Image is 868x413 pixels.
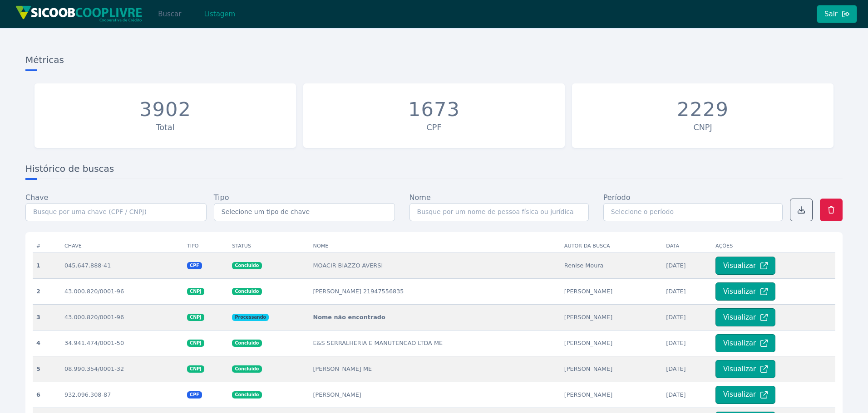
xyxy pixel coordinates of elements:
[25,162,843,179] h3: Histórico de buscas
[33,330,61,356] th: 4
[33,239,61,253] th: #
[310,304,561,330] td: Nome não encontrado
[150,5,189,23] button: Buscar
[561,253,662,278] td: Renise Moura
[561,304,662,330] td: [PERSON_NAME]
[310,239,561,253] th: Nome
[715,308,775,326] button: Visualizar
[61,330,183,356] td: 34.941.474/0001-50
[310,278,561,304] td: [PERSON_NAME] 21947556835
[25,203,207,221] input: Busque por uma chave (CPF / CNPJ)
[61,253,183,278] td: 045.647.888-41
[603,192,631,203] label: Período
[232,365,261,373] span: Concluido
[715,257,775,275] button: Visualizar
[310,253,561,278] td: MOACIR BIAZZO AVERSI
[33,278,61,304] th: 2
[715,282,775,301] button: Visualizar
[662,239,712,253] th: Data
[33,304,61,330] th: 3
[662,304,712,330] td: [DATE]
[183,239,228,253] th: Tipo
[25,53,843,70] h3: Métricas
[817,5,857,23] button: Sair
[33,382,61,408] th: 6
[409,203,589,221] input: Busque por um nome de pessoa física ou jurídica
[33,356,61,382] th: 5
[232,314,269,321] span: Processando
[577,121,829,133] div: CNPJ
[232,262,261,269] span: Concluido
[187,391,202,398] span: CPF
[662,253,712,278] td: [DATE]
[61,278,183,304] td: 43.000.820/0001-96
[409,192,431,203] label: Nome
[310,330,561,356] td: E&S SERRALHERIA E MANUTENCAO LTDA ME
[677,98,729,121] div: 2229
[561,330,662,356] td: [PERSON_NAME]
[187,262,202,269] span: CPF
[561,239,662,253] th: Autor da busca
[561,356,662,382] td: [PERSON_NAME]
[232,391,261,398] span: Concluido
[187,340,204,347] span: CNPJ
[187,365,204,373] span: CNPJ
[214,192,229,203] label: Tipo
[61,356,183,382] td: 08.990.354/0001-32
[662,382,712,408] td: [DATE]
[33,253,61,278] th: 1
[712,239,835,253] th: Ações
[662,356,712,382] td: [DATE]
[196,5,243,23] button: Listagem
[228,239,309,253] th: Status
[662,330,712,356] td: [DATE]
[715,334,775,352] button: Visualizar
[15,5,143,22] img: img/sicoob_cooplivre.png
[310,356,561,382] td: [PERSON_NAME] ME
[39,121,291,133] div: Total
[187,314,204,321] span: CNPJ
[662,278,712,304] td: [DATE]
[139,98,191,121] div: 3902
[310,382,561,408] td: [PERSON_NAME]
[715,360,775,378] button: Visualizar
[61,304,183,330] td: 43.000.820/0001-96
[25,192,48,203] label: Chave
[308,121,560,133] div: CPF
[603,203,783,221] input: Selecione o período
[232,340,261,347] span: Concluido
[232,288,261,295] span: Concluido
[61,382,183,408] td: 932.096.308-87
[561,278,662,304] td: [PERSON_NAME]
[715,386,775,404] button: Visualizar
[61,239,183,253] th: Chave
[187,288,204,295] span: CNPJ
[408,98,460,121] div: 1673
[561,382,662,408] td: [PERSON_NAME]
